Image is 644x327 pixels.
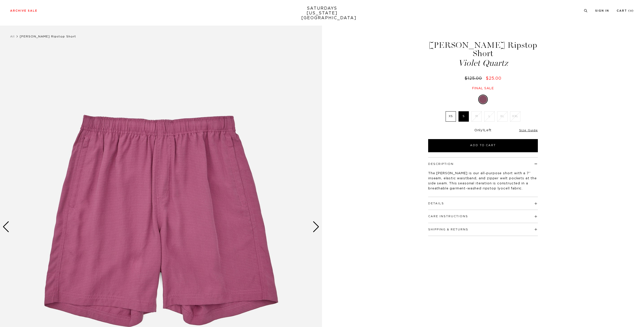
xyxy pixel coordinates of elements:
a: Cart (0) [617,9,634,12]
button: Add to Cart [428,139,538,152]
a: Sign In [595,9,609,12]
div: Final sale [427,86,539,91]
del: $125.00 [465,76,484,80]
small: 0 [630,10,632,12]
label: XS [446,111,456,122]
div: Only Left [428,128,538,133]
span: Violet Quartz [427,59,539,67]
a: All [10,35,15,38]
div: Next slide [313,221,319,232]
a: Size Guide [519,129,538,132]
div: Previous slide [3,221,9,232]
span: 1 [483,129,484,132]
p: The [PERSON_NAME] is our all-purpose short with a 7” inseam, elastic waistband, and zipper welt p... [428,171,538,191]
a: Archive Sale [10,9,37,12]
button: Care Instructions [428,215,468,218]
button: Shipping & Returns [428,228,468,231]
a: SATURDAYS[US_STATE][GEOGRAPHIC_DATA] [301,6,343,20]
span: [PERSON_NAME] Ripstop Short [20,35,76,38]
span: $25.00 [486,76,501,80]
label: S [458,111,469,122]
h1: [PERSON_NAME] Ripstop Short [427,41,539,67]
button: Details [428,202,444,205]
button: Description [428,163,454,165]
